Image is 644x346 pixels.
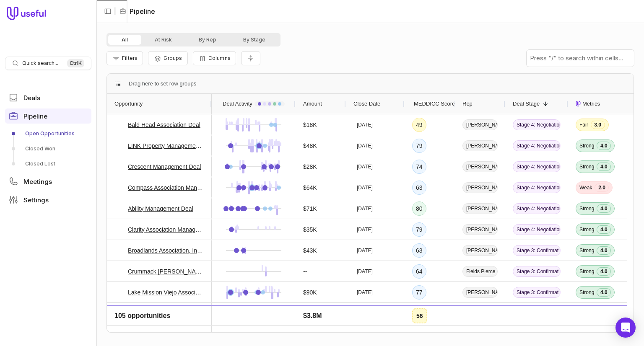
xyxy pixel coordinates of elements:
span: Fair [579,121,588,128]
span: 3.0 [591,121,605,129]
button: At Risk [141,35,185,45]
span: Stage 4: Negotiation [513,161,561,172]
div: 60 [412,306,426,320]
span: Filters [122,55,138,61]
span: Stage 3: Confirmation [513,266,561,277]
div: 49 [412,118,426,132]
span: [PERSON_NAME] [462,140,498,151]
input: Press "/" to search within cells... [527,50,634,67]
span: Stage 3: Confirmation [513,245,561,256]
span: 4.0 [597,267,611,276]
a: Ability Management Deal [128,204,193,214]
span: Deals [23,95,40,101]
span: [PERSON_NAME] [462,182,498,193]
span: Quick search... [22,60,58,67]
span: Close Date [353,99,380,109]
div: Row Groups [129,79,196,89]
span: Opportunity [114,99,143,109]
a: Settings [5,192,91,207]
span: Strong [579,142,594,149]
span: Settings [23,197,49,203]
span: Strong [579,226,594,233]
span: Columns [208,55,231,61]
span: Strong [579,289,594,296]
time: [DATE] [357,310,373,317]
button: By Stage [230,35,279,45]
span: 4.0 [597,225,611,234]
button: Filter Pipeline [106,51,143,65]
a: Crescent Management Deal [128,162,201,172]
button: Columns [193,51,236,65]
time: [DATE] [357,142,373,149]
div: Pipeline submenu [5,127,91,170]
span: $90K [303,287,317,297]
span: Groups [164,55,182,61]
a: Broadlands Association, Inc. Deal [128,245,204,256]
span: Strong [579,163,594,170]
span: [PERSON_NAME] [462,161,498,172]
span: 4.0 [597,246,611,255]
span: Meetings [23,178,52,185]
span: Deal Activity [223,99,252,109]
span: Stage 3: Confirmation [513,287,561,298]
span: $18K [303,120,317,130]
div: 63 [412,181,426,195]
span: 4.0 [597,288,611,297]
a: Crummack [PERSON_NAME] Deal [128,266,204,276]
span: Rep [462,99,473,109]
span: [PERSON_NAME] [462,287,498,298]
a: Closed Lost [5,157,91,170]
span: Drag here to set row groups [129,79,196,89]
span: Stage 4: Negotiation [513,224,561,235]
a: Open Opportunities [5,127,91,140]
time: [DATE] [357,205,373,212]
a: Bald Head Association Deal [128,120,200,130]
span: Strong [579,205,594,212]
span: Weak [579,184,592,191]
a: Lake Mission Viejo Association Deal [128,287,204,297]
span: Stage 4: Negotiation [513,140,561,151]
div: 74 [412,160,426,174]
div: 79 [412,222,426,237]
span: Stage 4: Negotiation [513,182,561,193]
a: Clarity Association Management Services, Inc. Deal [128,225,204,235]
a: LINK Property Management - New Deal [128,141,204,151]
span: Weak [579,310,592,317]
button: All [108,35,141,45]
time: [DATE] [357,268,373,275]
span: $43K [303,245,317,256]
span: $35K [303,225,317,235]
button: By Rep [185,35,230,45]
time: [DATE] [357,121,373,128]
span: Strong [579,268,594,275]
span: 4.0 [597,204,611,213]
a: Pipeline [5,108,91,124]
time: [DATE] [357,247,373,254]
button: Collapse all rows [241,51,260,66]
a: Compass Association Management Deal [128,183,204,193]
div: Open Intercom Messenger [615,318,636,338]
span: $71K [303,204,317,214]
a: Meetings [5,174,91,189]
span: Deal Stage [513,99,540,109]
li: Pipeline [119,6,155,16]
span: Stage 4: Negotiation [513,119,561,130]
div: 79 [412,139,426,153]
div: 63 [412,243,426,258]
span: Fields Pierce [462,266,498,277]
div: 80 [412,201,426,216]
time: [DATE] [357,184,373,191]
span: 2.0 [595,309,609,318]
span: | [114,6,116,16]
time: [DATE] [357,289,373,296]
span: 4.0 [597,142,611,150]
span: -- [303,266,307,276]
div: MEDDICC Score [412,94,447,114]
time: [DATE] [357,226,373,233]
span: 4.0 [597,163,611,171]
span: 2.0 [595,183,609,192]
span: $28K [303,162,317,172]
time: [DATE] [357,163,373,170]
a: The Verdei Group Deal [128,308,188,318]
span: Stage 4: Negotiation [513,203,561,214]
